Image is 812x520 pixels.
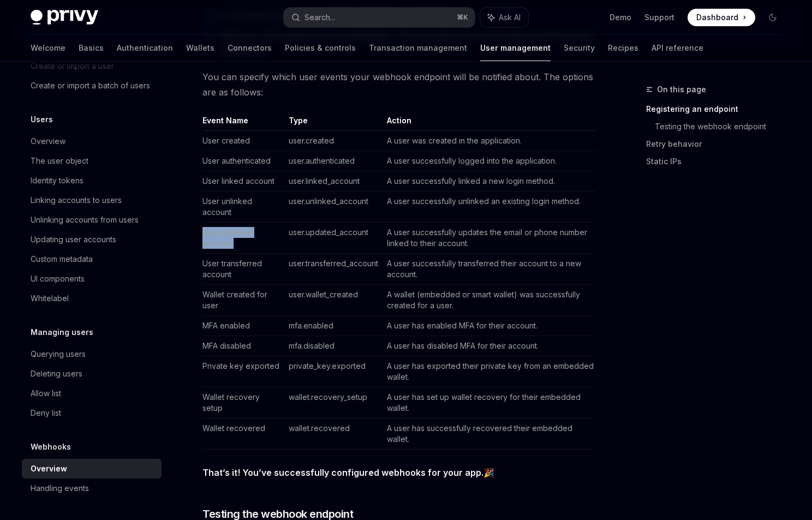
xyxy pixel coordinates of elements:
td: MFA disabled [202,336,284,356]
a: Allow list [22,384,162,403]
a: Static IPs [646,153,790,170]
div: Search... [304,11,335,24]
td: A wallet (embedded or smart wallet) was successfully created for a user. [383,285,596,316]
span: ⌘ K [457,13,468,22]
a: Policies & controls [285,35,356,61]
a: Identity tokens [22,171,162,190]
td: A user successfully linked a new login method. [383,171,596,192]
div: Create or import a batch of users [31,79,150,92]
td: A user successfully transferred their account to a new account. [383,254,596,285]
td: Wallet created for user [202,285,284,316]
td: A user has exported their private key from an embedded wallet. [383,356,596,387]
td: user.updated_account [284,223,383,254]
td: A user has disabled MFA for their account. [383,336,596,356]
div: Unlinking accounts from users [31,213,139,226]
a: Unlinking accounts from users [22,210,162,230]
td: A user successfully logged into the application. [383,151,596,171]
td: User transferred account [202,254,284,285]
a: Linking accounts to users [22,190,162,210]
h5: Webhooks [31,440,71,453]
h5: Managing users [31,326,93,339]
td: user.linked_account [284,171,383,192]
span: 🎉 [202,465,596,480]
span: On this page [657,83,706,96]
td: user.unlinked_account [284,192,383,223]
a: Recipes [608,35,638,61]
a: The user object [22,151,162,171]
div: Whitelabel [31,292,69,305]
a: Demo [610,12,631,23]
a: Authentication [117,35,173,61]
a: Dashboard [688,9,755,26]
a: Security [564,35,595,61]
td: wallet.recovery_setup [284,387,383,419]
td: mfa.enabled [284,316,383,336]
span: Dashboard [696,12,738,23]
td: A user successfully updates the email or phone number linked to their account. [383,223,596,254]
td: A user has set up wallet recovery for their embedded wallet. [383,387,596,419]
td: Wallet recovered [202,419,284,450]
span: You can specify which user events your webhook endpoint will be notified about. The options are a... [202,69,596,100]
td: User authenticated [202,151,284,171]
a: User management [480,35,551,61]
a: Querying users [22,344,162,364]
div: Deleting users [31,367,82,380]
div: Handling events [31,482,89,495]
div: The user object [31,154,88,168]
div: Custom metadata [31,253,93,266]
a: Connectors [228,35,272,61]
button: Search...⌘K [284,8,475,27]
a: Registering an endpoint [646,100,790,118]
th: Action [383,115,596,131]
a: Whitelabel [22,289,162,308]
td: mfa.disabled [284,336,383,356]
a: Deleting users [22,364,162,384]
a: Retry behavior [646,135,790,153]
a: UI components [22,269,162,289]
div: Overview [31,462,67,475]
a: Custom metadata [22,249,162,269]
th: Event Name [202,115,284,131]
td: Private key exported [202,356,284,387]
button: Ask AI [480,8,528,27]
td: user.transferred_account [284,254,383,285]
td: user.wallet_created [284,285,383,316]
div: Deny list [31,407,61,420]
a: Handling events [22,479,162,498]
div: Allow list [31,387,61,400]
td: User updated account [202,223,284,254]
a: API reference [652,35,703,61]
a: Testing the webhook endpoint [655,118,790,135]
button: Toggle dark mode [764,9,781,26]
td: private_key.exported [284,356,383,387]
a: Transaction management [369,35,467,61]
div: Linking accounts to users [31,194,122,207]
div: Identity tokens [31,174,83,187]
td: wallet.recovered [284,419,383,450]
th: Type [284,115,383,131]
td: MFA enabled [202,316,284,336]
a: Overview [22,459,162,479]
td: User linked account [202,171,284,192]
a: Overview [22,132,162,151]
div: Overview [31,135,65,148]
a: Deny list [22,403,162,423]
td: User unlinked account [202,192,284,223]
td: user.authenticated [284,151,383,171]
td: A user was created in the application. [383,131,596,151]
td: user.created [284,131,383,151]
a: Updating user accounts [22,230,162,249]
a: Basics [79,35,104,61]
div: Updating user accounts [31,233,116,246]
span: Ask AI [499,12,521,23]
td: A user has enabled MFA for their account. [383,316,596,336]
div: Querying users [31,348,86,361]
strong: That’s it! You’ve successfully configured webhooks for your app. [202,467,483,478]
td: Wallet recovery setup [202,387,284,419]
td: User created [202,131,284,151]
a: Create or import a batch of users [22,76,162,95]
a: Support [644,12,674,23]
h5: Users [31,113,53,126]
td: A user successfully unlinked an existing login method. [383,192,596,223]
img: dark logo [31,10,98,25]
